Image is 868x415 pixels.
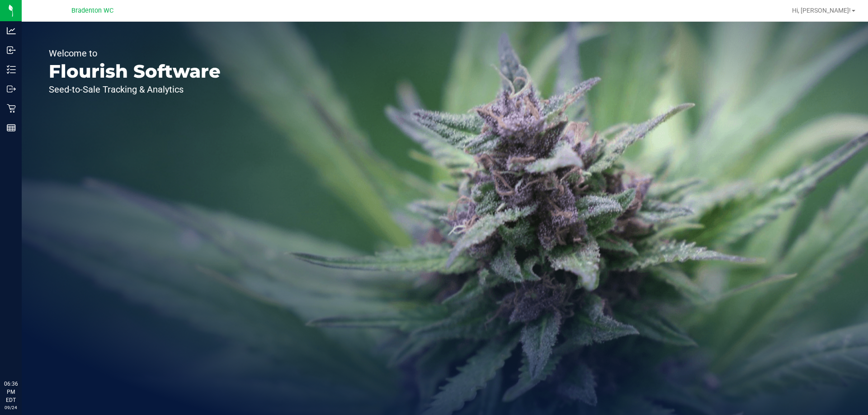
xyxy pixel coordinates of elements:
inline-svg: Outbound [7,84,16,93]
span: Hi, [PERSON_NAME]! [792,7,851,14]
inline-svg: Analytics [7,26,16,35]
p: 06:36 PM EDT [4,380,18,404]
p: 09/24 [4,404,18,411]
p: Seed-to-Sale Tracking & Analytics [49,85,221,94]
p: Welcome to [49,49,221,58]
inline-svg: Inventory [7,65,16,74]
inline-svg: Reports [7,123,16,132]
iframe: Resource center [9,343,36,370]
span: Bradenton WC [71,7,113,14]
p: Flourish Software [49,62,221,80]
inline-svg: Inbound [7,46,16,55]
inline-svg: Retail [7,104,16,113]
